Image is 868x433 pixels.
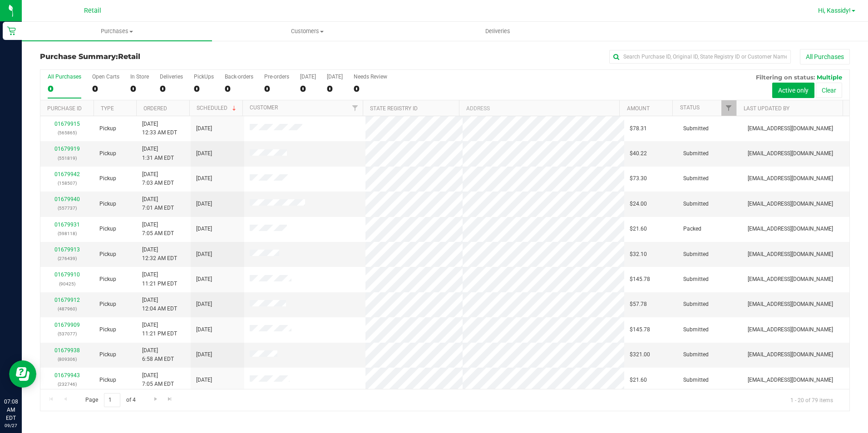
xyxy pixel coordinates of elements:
[22,27,212,35] span: Purchases
[84,7,101,15] span: Retail
[99,350,116,359] span: Pickup
[816,83,842,98] button: Clear
[683,350,709,359] span: Submitted
[46,280,89,288] p: (90425)
[99,174,116,183] span: Pickup
[748,376,833,384] span: [EMAIL_ADDRESS][DOMAIN_NAME]
[630,174,647,183] span: $73.30
[683,300,709,309] span: Submitted
[748,124,833,133] span: [EMAIL_ADDRESS][DOMAIN_NAME]
[630,325,650,334] span: $145.78
[630,225,647,233] span: $21.60
[748,325,833,334] span: [EMAIL_ADDRESS][DOMAIN_NAME]
[142,371,174,389] span: [DATE] 7:05 AM EDT
[630,250,647,259] span: $32.10
[683,376,709,384] span: Submitted
[142,221,174,238] span: [DATE] 7:05 AM EDT
[48,84,81,94] div: 0
[54,322,80,328] a: 01679909
[748,250,833,259] span: [EMAIL_ADDRESS][DOMAIN_NAME]
[194,74,214,80] div: PickUps
[196,124,212,133] span: [DATE]
[54,246,80,253] a: 01679913
[264,74,289,80] div: Pre-orders
[748,200,833,208] span: [EMAIL_ADDRESS][DOMAIN_NAME]
[683,200,709,208] span: Submitted
[22,22,212,41] a: Purchases
[817,74,842,81] span: Multiple
[300,74,316,80] div: [DATE]
[163,393,177,405] a: Go to the last page
[196,376,212,384] span: [DATE]
[194,84,214,94] div: 0
[54,171,80,177] a: 01679942
[196,325,212,334] span: [DATE]
[149,393,162,405] a: Go to the next page
[800,49,850,64] button: All Purchases
[46,204,89,212] p: (557737)
[250,104,278,111] a: Customer
[748,149,833,158] span: [EMAIL_ADDRESS][DOMAIN_NAME]
[99,376,116,384] span: Pickup
[78,393,143,407] span: Page of 4
[680,104,700,111] a: Status
[54,297,80,303] a: 01679912
[354,74,387,80] div: Needs Review
[99,149,116,158] span: Pickup
[327,84,343,94] div: 0
[46,355,89,364] p: (809306)
[142,321,177,338] span: [DATE] 11:21 PM EDT
[627,105,650,112] a: Amount
[683,149,709,158] span: Submitted
[142,145,174,162] span: [DATE] 1:31 AM EDT
[48,74,81,80] div: All Purchases
[54,347,80,354] a: 01679938
[212,27,402,35] span: Customers
[142,120,177,137] span: [DATE] 12:33 AM EDT
[196,149,212,158] span: [DATE]
[683,225,701,233] span: Packed
[748,275,833,284] span: [EMAIL_ADDRESS][DOMAIN_NAME]
[300,84,316,94] div: 0
[160,74,183,80] div: Deliveries
[196,225,212,233] span: [DATE]
[225,74,253,80] div: Back-orders
[630,275,650,284] span: $145.78
[818,7,851,14] span: Hi, Kassidy!
[630,376,647,384] span: $21.60
[370,105,418,112] a: State Registry ID
[92,74,119,80] div: Open Carts
[683,124,709,133] span: Submitted
[630,200,647,208] span: $24.00
[354,84,387,94] div: 0
[54,271,80,278] a: 01679910
[143,105,167,112] a: Ordered
[99,300,116,309] span: Pickup
[756,74,815,81] span: Filtering on status:
[142,296,177,313] span: [DATE] 12:04 AM EDT
[196,174,212,183] span: [DATE]
[403,22,593,41] a: Deliveries
[99,325,116,334] span: Pickup
[9,360,36,388] iframe: Resource center
[348,100,363,116] a: Filter
[142,170,174,187] span: [DATE] 7:03 AM EDT
[772,83,814,98] button: Active only
[46,154,89,162] p: (551819)
[459,100,619,116] th: Address
[4,422,18,429] p: 09/27
[327,74,343,80] div: [DATE]
[630,124,647,133] span: $78.31
[54,372,80,379] a: 01679943
[683,275,709,284] span: Submitted
[99,200,116,208] span: Pickup
[7,26,16,35] inline-svg: Retail
[46,179,89,187] p: (158507)
[473,27,523,35] span: Deliveries
[196,200,212,208] span: [DATE]
[130,84,149,94] div: 0
[99,225,116,233] span: Pickup
[160,84,183,94] div: 0
[748,174,833,183] span: [EMAIL_ADDRESS][DOMAIN_NAME]
[101,105,114,112] a: Type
